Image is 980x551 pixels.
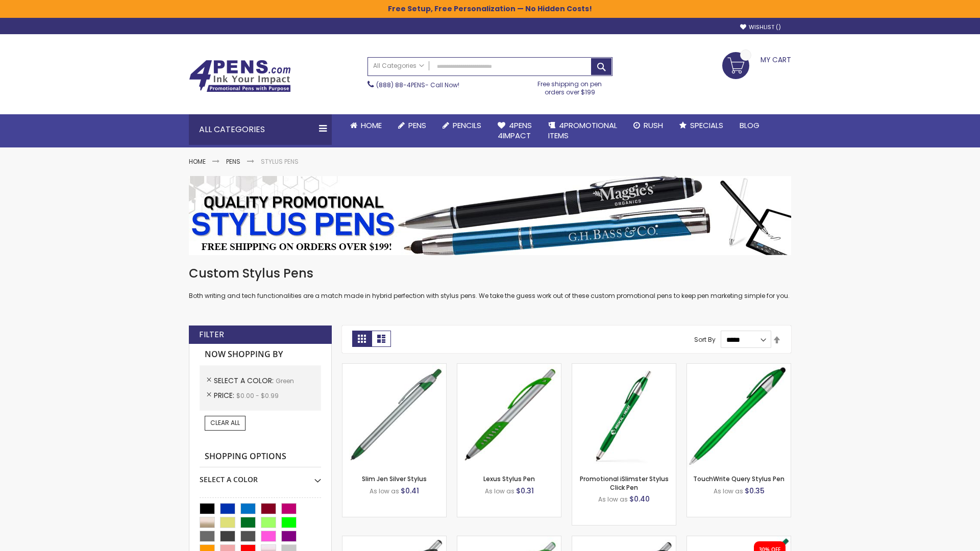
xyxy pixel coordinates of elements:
[489,114,540,147] a: 4Pens4impact
[598,495,628,504] span: As low as
[189,265,791,300] div: Both writing and tech functionalities are a match made in hybrid perfection with stylus pens. We ...
[362,474,427,483] a: Slim Jen Silver Stylus
[376,81,459,89] span: - Call Now!
[485,487,514,495] span: As low as
[731,114,768,137] a: Blog
[214,375,276,386] span: Select A Color
[200,467,321,485] div: Select A Color
[373,62,424,70] span: All Categories
[453,120,481,131] span: Pencils
[370,487,399,495] span: As low as
[527,76,613,96] div: Free shipping on pen orders over $199
[687,364,791,467] img: TouchWrite Query Stylus Pen-Green
[189,265,791,282] h1: Custom Stylus Pens
[572,364,676,467] img: Promotional iSlimster Stylus Click Pen-Green
[457,364,561,467] img: Lexus Stylus Pen-Green
[189,176,791,255] img: Stylus Pens
[390,114,434,137] a: Pens
[540,114,625,147] a: 4PROMOTIONALITEMS
[189,60,291,92] img: 4Pens Custom Pens and Promotional Products
[200,344,321,365] strong: Now Shopping by
[714,487,743,495] span: As low as
[214,390,236,400] span: Price
[457,363,561,372] a: Lexus Stylus Pen-Green
[671,114,731,137] a: Specials
[629,494,650,504] span: $0.40
[572,536,676,544] a: Lexus Metallic Stylus Pen-Green
[352,331,372,347] strong: Grid
[548,120,617,141] span: 4PROMOTIONAL ITEMS
[408,120,426,131] span: Pens
[342,114,390,137] a: Home
[580,474,669,491] a: Promotional iSlimster Stylus Click Pen
[483,474,535,483] a: Lexus Stylus Pen
[644,120,663,131] span: Rush
[276,377,294,385] span: Green
[740,120,759,131] span: Blog
[740,23,781,31] a: Wishlist
[210,418,240,427] span: Clear All
[236,391,279,400] span: $0.00 - $0.99
[226,157,240,166] a: Pens
[199,329,224,340] strong: Filter
[693,474,785,483] a: TouchWrite Query Stylus Pen
[368,58,429,74] a: All Categories
[401,486,419,496] span: $0.41
[625,114,671,137] a: Rush
[572,363,676,372] a: Promotional iSlimster Stylus Click Pen-Green
[205,416,246,430] a: Clear All
[376,81,425,89] a: (888) 88-4PENS
[690,120,723,131] span: Specials
[694,335,716,344] label: Sort By
[189,157,206,166] a: Home
[342,364,446,467] img: Slim Jen Silver Stylus-Green
[516,486,534,496] span: $0.31
[200,446,321,468] strong: Shopping Options
[687,363,791,372] a: TouchWrite Query Stylus Pen-Green
[745,486,765,496] span: $0.35
[457,536,561,544] a: Boston Silver Stylus Pen-Green
[261,157,299,166] strong: Stylus Pens
[342,363,446,372] a: Slim Jen Silver Stylus-Green
[498,120,532,141] span: 4Pens 4impact
[342,536,446,544] a: Boston Stylus Pen-Green
[361,120,382,131] span: Home
[687,536,791,544] a: iSlimster II - Full Color-Green
[434,114,489,137] a: Pencils
[189,114,332,145] div: All Categories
